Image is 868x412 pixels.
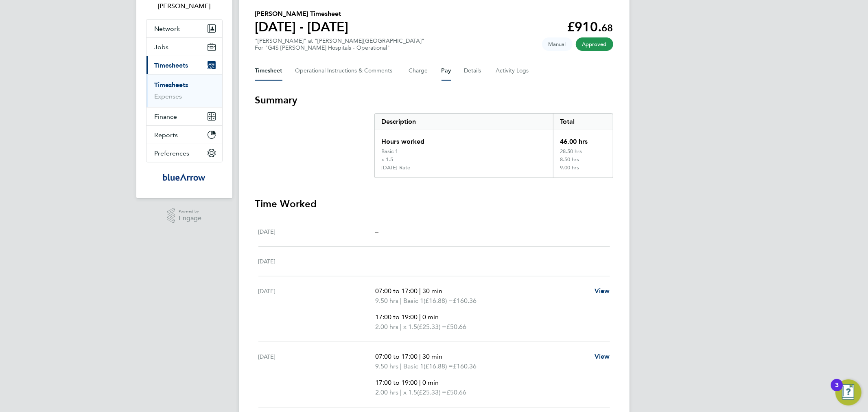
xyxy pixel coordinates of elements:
button: Open Resource Center, 3 new notifications [835,379,861,405]
span: View [595,353,610,360]
span: – [375,228,378,235]
span: | [419,353,421,360]
span: | [419,313,421,321]
div: 8.50 hrs [553,156,612,164]
div: 46.00 hrs [553,130,612,148]
button: Finance [146,107,222,125]
span: Reports [155,131,178,139]
span: Finance [155,113,177,121]
span: 07:00 to 17:00 [375,353,418,360]
span: 17:00 to 19:00 [375,379,418,386]
h3: Time Worked [255,197,613,210]
span: Network [155,25,180,33]
div: [DATE] [258,227,376,237]
span: £50.66 [446,388,466,396]
span: 68 [602,22,613,34]
div: [DATE] [258,256,376,266]
span: x 1.5 [403,322,417,332]
span: £50.66 [446,323,466,331]
h1: [DATE] - [DATE] [255,19,349,35]
button: Timesheet [255,61,282,81]
span: Preferences [155,149,190,157]
div: [DATE] [258,286,376,332]
span: 2.00 hrs [375,388,398,396]
span: 9.50 hrs [375,297,398,305]
span: Fabio Del Turco [146,1,223,11]
button: Jobs [146,38,222,56]
span: 0 min [422,379,439,386]
span: | [400,362,402,370]
div: [DATE] Rate [381,164,410,171]
button: Network [146,20,222,37]
h2: [PERSON_NAME] Timesheet [255,9,349,19]
div: 3 [835,385,839,396]
app-decimal: £910. [567,19,613,35]
span: x 1.5 [403,388,417,397]
div: "[PERSON_NAME]" at "[PERSON_NAME][GEOGRAPHIC_DATA]" [255,37,425,51]
span: 30 min [422,287,442,295]
div: Timesheets [146,74,222,107]
span: 17:00 to 19:00 [375,313,418,321]
a: View [595,286,610,296]
div: 28.50 hrs [553,148,612,156]
div: Description [375,114,553,130]
h3: Summary [255,94,613,107]
span: Timesheets [155,61,188,69]
a: Timesheets [155,81,188,89]
span: Jobs [155,43,169,51]
span: This timesheet was manually created. [542,37,573,51]
span: £160.36 [453,297,477,305]
div: Hours worked [375,130,553,148]
span: 30 min [422,353,442,360]
button: Reports [146,126,222,144]
span: | [419,379,421,386]
span: | [400,388,402,396]
span: Basic 1 [403,362,424,371]
span: Basic 1 [403,296,424,306]
div: For "G4S [PERSON_NAME] Hospitals - Operational" [255,44,425,51]
span: View [595,287,610,295]
span: Engage [179,215,201,222]
span: 0 min [422,313,439,321]
span: Powered by [179,208,201,215]
button: Timesheets [146,56,222,74]
div: 9.00 hrs [553,164,612,178]
a: Expenses [155,92,182,100]
span: | [419,287,421,295]
button: Details [464,61,483,81]
button: Operational Instructions & Comments [295,61,396,81]
button: Activity Logs [496,61,530,81]
span: | [400,323,402,331]
a: View [595,352,610,362]
span: (£25.33) = [417,323,446,331]
button: Preferences [146,144,222,162]
button: Charge [409,61,429,81]
span: | [400,297,402,305]
span: (£16.88) = [424,297,453,305]
span: £160.36 [453,362,477,370]
div: [DATE] [258,352,376,397]
a: Go to home page [146,171,223,184]
div: Total [553,114,612,130]
div: Basic 1 [381,148,398,155]
span: 2.00 hrs [375,323,398,331]
span: (£25.33) = [417,388,446,396]
span: 07:00 to 17:00 [375,287,418,295]
span: This timesheet has been approved. [576,37,613,51]
div: x 1.5 [381,156,393,163]
div: Summary [374,113,613,178]
span: 9.50 hrs [375,362,398,370]
button: Pay [442,61,451,81]
span: – [375,257,378,265]
a: Powered byEngage [167,208,201,224]
span: (£16.88) = [424,362,453,370]
img: bluearrow-logo-retina.png [163,171,205,184]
